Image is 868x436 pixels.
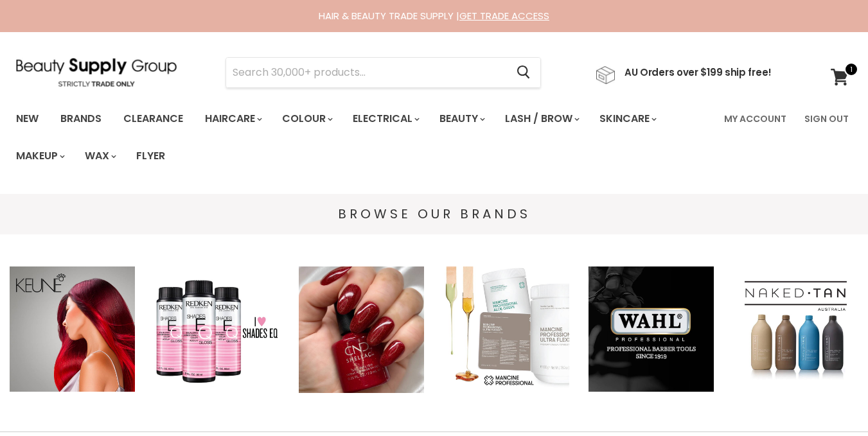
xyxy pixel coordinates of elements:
button: Search [506,58,540,87]
form: Product [226,57,541,88]
a: Skincare [590,105,664,132]
a: Beauty [430,105,493,132]
a: My Account [716,105,794,132]
a: Flyer [127,143,175,170]
input: Search [226,58,506,87]
a: Sign Out [797,105,856,132]
a: Colour [272,105,341,132]
a: Haircare [195,105,270,132]
a: Wax [75,143,124,170]
a: Brands [51,105,111,132]
ul: Main menu [6,100,716,175]
a: GET TRADE ACCESS [459,9,549,22]
a: Clearance [114,105,193,132]
a: New [6,105,48,132]
a: Lash / Brow [495,105,587,132]
a: Electrical [343,105,427,132]
iframe: Gorgias live chat messenger [804,376,855,423]
a: Makeup [6,143,73,170]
